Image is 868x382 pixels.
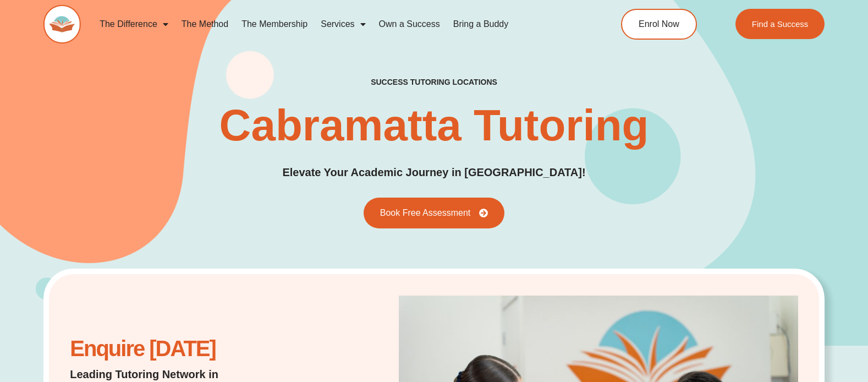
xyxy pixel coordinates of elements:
[314,12,372,37] a: Services
[371,77,497,87] h2: success tutoring locations
[372,12,447,37] a: Own a Success
[175,12,235,37] a: The Method
[752,20,809,28] span: Find a Success
[364,198,505,228] a: Book Free Assessment
[735,9,825,39] a: Find a Success
[70,342,333,356] h2: Enquire [DATE]
[447,12,515,37] a: Bring a Buddy
[219,103,649,148] h1: Cabramatta Tutoring
[621,9,697,40] a: Enrol Now
[380,209,471,217] span: Book Free Assessment
[282,164,585,181] p: Elevate Your Academic Journey in [GEOGRAPHIC_DATA]!
[235,12,314,37] a: The Membership
[93,12,576,37] nav: Menu
[93,12,175,37] a: The Difference
[639,20,679,29] span: Enrol Now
